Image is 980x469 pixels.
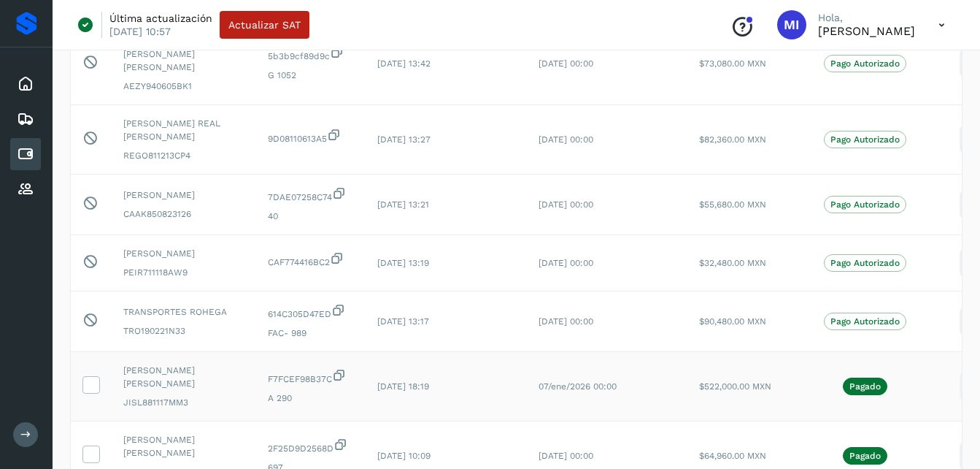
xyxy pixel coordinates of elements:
span: 5b3b9cf89d9c [268,45,354,63]
span: Actualizar SAT [228,20,301,30]
span: $55,680.00 MXN [699,199,766,210]
span: F7FCEF98B37C [268,368,354,386]
span: REGO811213CP4 [123,149,244,162]
span: 9D08110613A5 [268,128,354,145]
span: [DATE] 00:00 [539,199,593,210]
span: [DATE] 00:00 [539,58,593,69]
span: JISL881117MM3 [123,396,244,409]
span: AEZY940605BK1 [123,80,244,93]
span: [DATE] 00:00 [539,451,593,461]
span: [PERSON_NAME] [PERSON_NAME] [PERSON_NAME] [123,34,244,74]
span: 07/ene/2026 00:00 [539,381,617,392]
span: $73,080.00 MXN [699,58,766,69]
span: CAAK850823126 [123,207,244,221]
span: PEIR711118AW9 [123,266,244,279]
p: Pago Autorizado [830,134,900,145]
div: Inicio [10,68,41,100]
span: [PERSON_NAME] [PERSON_NAME] [123,364,244,390]
p: Pago Autorizado [830,58,900,69]
p: Pago Autorizado [830,316,900,327]
p: Pagado [849,381,881,392]
span: G 1052 [268,69,354,82]
p: MARIA ILIANA ARCHUNDIA [818,24,915,38]
span: [DATE] 00:00 [539,316,593,327]
span: 614C305D47ED [268,303,354,321]
span: [DATE] 00:00 [539,134,593,145]
span: $64,960.00 MXN [699,451,766,461]
span: [DATE] 18:19 [377,381,429,392]
span: CAF774416BC2 [268,251,354,269]
span: [DATE] 13:42 [377,58,431,69]
p: Pago Autorizado [830,199,900,210]
div: Embarques [10,103,41,135]
span: [PERSON_NAME] [PERSON_NAME] [123,433,244,460]
span: [DATE] 10:09 [377,451,431,461]
p: Última actualización [109,12,212,25]
div: Cuentas por pagar [10,138,41,170]
div: Proveedores [10,173,41,205]
p: Pagado [849,451,881,461]
span: [DATE] 13:21 [377,199,429,210]
span: 2F25D9D2568D [268,438,354,455]
button: Actualizar SAT [220,11,309,39]
span: 40 [268,210,354,223]
span: TRO190221N33 [123,324,244,338]
span: $32,480.00 MXN [699,258,766,268]
span: A 290 [268,392,354,405]
span: [DATE] 00:00 [539,258,593,268]
span: $90,480.00 MXN [699,316,766,327]
span: $522,000.00 MXN [699,381,771,392]
span: [DATE] 13:17 [377,316,429,327]
span: [DATE] 13:19 [377,258,429,268]
span: FAC- 989 [268,327,354,340]
span: [PERSON_NAME] REAL [PERSON_NAME] [123,117,244,143]
p: Pago Autorizado [830,258,900,268]
span: [PERSON_NAME] [123,247,244,260]
span: [PERSON_NAME] [123,188,244,202]
p: Hola, [818,12,915,24]
span: [DATE] 13:27 [377,134,431,145]
p: [DATE] 10:57 [109,25,171,38]
span: $82,360.00 MXN [699,134,766,145]
span: 7DAE07258C74 [268,186,354,204]
span: TRANSPORTES ROHEGA [123,305,244,319]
